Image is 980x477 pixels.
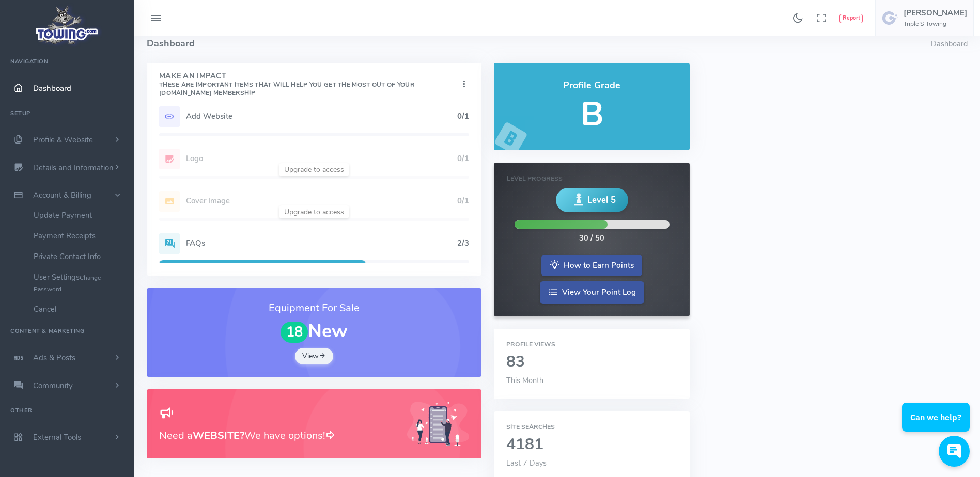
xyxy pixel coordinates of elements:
[540,281,644,304] a: View Your Point Log
[186,112,457,120] h5: Add Website
[506,424,677,431] h6: Site Searches
[33,353,75,363] span: Ads & Posts
[33,190,91,200] span: Account & Billing
[26,299,134,320] a: Cancel
[579,233,604,244] div: 30 / 50
[33,135,93,145] span: Profile & Website
[587,194,616,206] span: Level 5
[457,112,469,120] h5: 0/1
[186,239,457,247] h5: FAQs
[506,354,677,371] h2: 83
[295,348,333,364] a: View
[159,321,469,343] h1: New
[193,428,244,442] b: WEBSITE?
[33,380,73,391] span: Community
[839,14,863,23] button: Report
[904,21,967,27] h6: Triple S Towing
[894,374,980,477] iframe: Conversations
[33,3,102,47] img: logo
[457,239,469,247] h5: 2/3
[33,163,114,173] span: Details and Information
[159,81,414,97] small: These are important items that will help you get the most out of your [DOMAIN_NAME] Membership
[26,205,134,226] a: Update Payment
[506,96,677,133] h5: B
[407,402,469,447] img: Generic placeholder image
[281,322,308,343] span: 18
[506,375,543,386] span: This Month
[159,72,459,97] h4: Make An Impact
[506,458,547,468] span: Last 7 Days
[904,9,967,17] h5: [PERSON_NAME]
[147,24,931,63] h4: Dashboard
[506,436,677,453] h2: 4181
[506,81,677,91] h4: Profile Grade
[33,83,71,93] span: Dashboard
[33,432,81,442] span: External Tools
[507,176,677,182] h6: Level Progress
[26,246,134,267] a: Private Contact Info
[541,255,642,277] a: How to Earn Points
[506,341,677,348] h6: Profile Views
[26,226,134,246] a: Payment Receipts
[159,427,395,443] h3: Need a We have options!
[26,267,134,299] a: User SettingsChange Password
[159,300,469,316] h3: Equipment For Sale
[882,10,898,26] img: user-image
[931,39,968,50] li: Dashboard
